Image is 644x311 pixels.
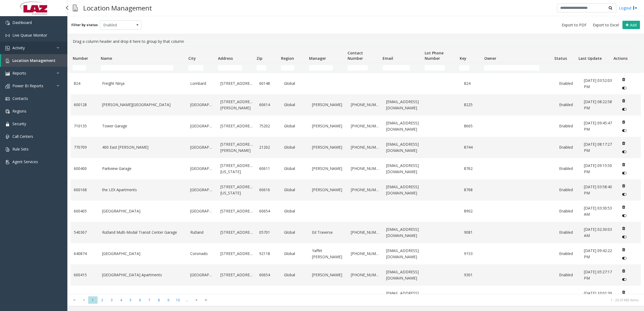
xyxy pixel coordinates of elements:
[423,63,458,73] td: Lot Phone Number Filter
[220,123,253,129] a: [STREET_ADDRESS]
[259,166,278,172] a: 60611
[464,81,482,86] a: 824
[309,56,326,61] span: Manager
[584,163,613,175] a: [DATE] 09:15:50 PM
[619,203,628,211] button: Delete
[220,229,253,235] a: [STREET_ADDRESS]
[584,184,613,196] a: [DATE] 03:58:40 PM
[584,269,613,281] a: [DATE] 05:27:17 PM
[220,81,253,86] a: [STREET_ADDRESS]
[619,224,628,233] button: Delete
[559,166,577,172] a: Enabled
[386,99,422,111] a: [EMAIL_ADDRESS][DOMAIN_NAME]
[559,251,577,257] a: Enabled
[562,22,587,28] span: Export to PDF
[12,58,56,63] span: Location Management
[220,141,253,153] a: [STREET_ADDRESS][PERSON_NAME]
[584,99,613,111] a: [DATE] 08:22:58 PM
[100,21,133,29] span: Enabled
[284,208,306,214] a: Global
[279,63,307,73] td: Region Filter
[619,267,628,275] button: Delete
[102,272,184,278] a: [GEOGRAPHIC_DATA] Apartments
[619,139,628,148] button: Delete
[12,134,33,139] span: Call Centers
[284,251,306,257] a: Global
[351,229,380,235] a: [PHONE_NUMBER]
[5,46,10,50] img: 'icon'
[284,102,306,108] a: Global
[259,123,278,129] a: 75202
[284,187,306,193] a: Global
[5,59,10,63] img: 'icon'
[190,251,214,257] a: Coronado
[74,187,96,193] a: 600168
[351,272,380,278] a: [PHONE_NUMBER]
[190,293,214,299] a: [GEOGRAPHIC_DATA]
[5,122,10,126] img: 'icon'
[559,144,577,150] a: Enabled
[380,63,423,73] td: Email Filter
[584,78,613,90] a: [DATE] 03:52:03 PM
[190,81,214,86] a: Lombard
[154,296,164,304] span: Page 8
[188,65,203,71] input: City Filter
[190,144,214,150] a: [GEOGRAPHIC_DATA]
[351,144,380,150] a: [PHONE_NUMBER]
[619,5,637,11] a: Logout
[460,56,466,61] span: Key
[12,20,32,25] span: Dashboard
[425,50,444,61] span: Lot Phone Number
[74,166,96,172] a: 600400
[351,123,380,129] a: [PHONE_NUMBER]
[351,293,380,299] a: [PHONE_NUMBER]
[584,184,612,195] span: [DATE] 03:58:40 PM
[202,298,210,302] span: Go to the last page
[284,144,306,150] a: Global
[464,251,482,257] a: 9153
[214,298,639,302] kendo-pager-info: 1 - 20 of 685 items
[619,288,628,296] button: Delete
[464,123,482,129] a: 8665
[386,226,422,239] a: [EMAIL_ADDRESS][DOMAIN_NAME]
[254,63,279,73] td: Zip Filter
[5,97,10,101] img: 'icon'
[619,160,628,169] button: Delete
[552,63,576,73] td: Status Filter
[383,56,393,61] span: Email
[102,187,184,193] a: the LEX Apartments
[312,229,344,235] a: Ed Traverse
[559,81,577,86] a: Enabled
[182,296,192,304] span: Page 11
[259,81,278,86] a: 60148
[259,293,278,299] a: 19103
[584,78,612,89] span: [DATE] 03:52:03 PM
[619,148,629,156] button: Disable
[164,296,173,304] span: Page 9
[351,187,380,193] a: [PHONE_NUMBER]
[383,65,410,71] input: Email Filter
[12,33,47,38] span: Live Queue Monitor
[484,56,496,61] span: Owner
[190,123,214,129] a: [GEOGRAPHIC_DATA]
[484,65,539,71] input: Owner Filter
[619,211,629,220] button: Disable
[5,160,10,164] img: 'icon'
[584,291,612,302] span: [DATE] 10:01:39 PM
[102,229,184,235] a: Rutland Multi-Modal Transit Center Garage
[218,65,242,71] input: Address Filter
[190,208,214,214] a: [GEOGRAPHIC_DATA]
[584,99,612,110] span: [DATE] 08:22:58 PM
[102,81,184,86] a: Freight Ninja
[457,63,482,73] td: Key Filter
[576,63,611,73] td: Last Update Filter
[312,144,344,150] a: [PERSON_NAME]
[102,102,184,108] a: [PERSON_NAME][GEOGRAPHIC_DATA]
[98,296,107,304] span: Page 2
[559,272,577,278] a: Enabled
[464,229,482,235] a: 9081
[579,56,602,61] span: Last Update
[220,293,253,299] a: [STREET_ADDRESS]
[281,65,294,71] input: Region Filter
[257,56,262,61] span: Zip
